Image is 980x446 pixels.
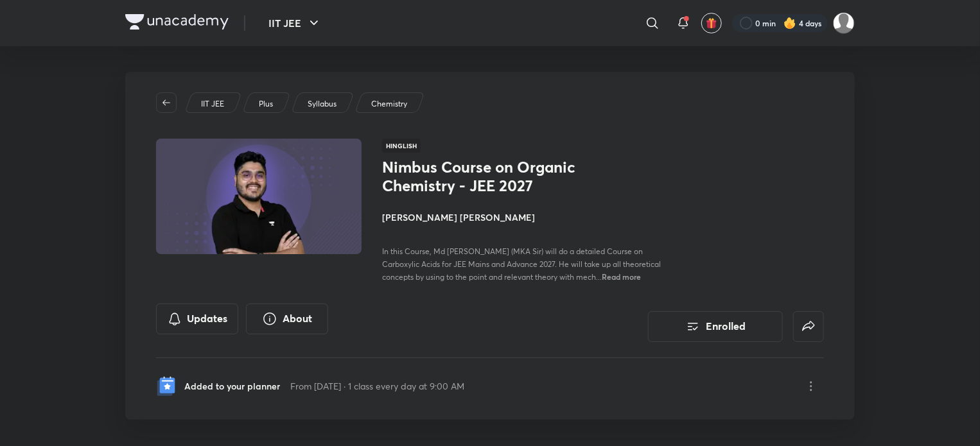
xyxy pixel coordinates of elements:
[648,311,783,342] button: Enrolled
[783,17,796,30] img: streak
[306,98,339,110] a: Syllabus
[290,379,464,393] p: From [DATE] · 1 class every day at 9:00 AM
[371,98,407,110] p: Chemistry
[184,379,280,393] p: Added to your planner
[257,98,276,110] a: Plus
[382,139,421,153] span: Hinglish
[261,10,329,36] button: IIT JEE
[246,304,328,334] button: About
[199,98,227,110] a: IIT JEE
[706,17,717,29] img: avatar
[369,98,410,110] a: Chemistry
[793,311,824,342] button: false
[201,98,224,110] p: IIT JEE
[602,271,641,282] span: Read more
[125,14,229,33] a: Company Logo
[382,210,670,224] h4: [PERSON_NAME] [PERSON_NAME]
[833,12,855,34] img: Ritam Pramanik
[156,304,238,334] button: Updates
[382,158,592,195] h1: Nimbus Course on Organic Chemistry - JEE 2027
[259,98,273,110] p: Plus
[382,246,661,282] span: In this Course, Md [PERSON_NAME] (MKA Sir) will do a detailed Course on Carboxylic Acids for JEE ...
[701,13,722,33] button: avatar
[308,98,337,110] p: Syllabus
[125,14,229,30] img: Company Logo
[154,137,363,255] img: Thumbnail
